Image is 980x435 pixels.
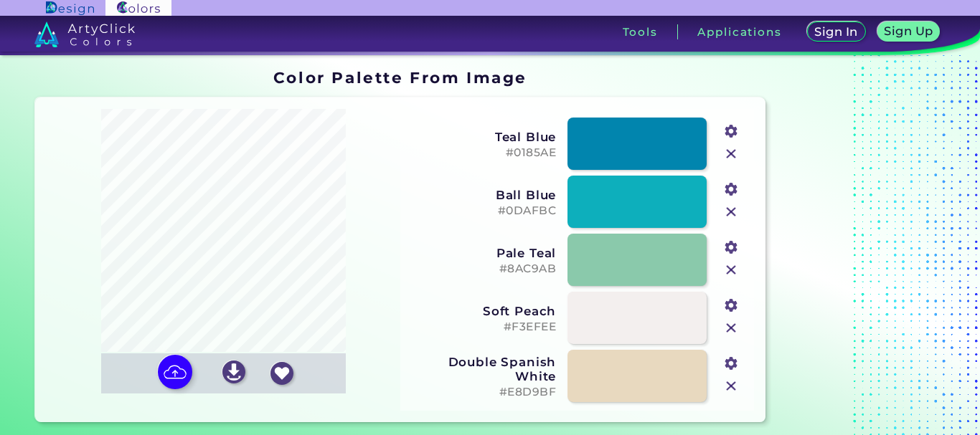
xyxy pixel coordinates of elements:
h5: #F3EFEE [410,320,556,334]
img: icon_close.svg [722,145,740,163]
img: icon picture [158,355,192,389]
h5: #0185AE [410,146,556,160]
h3: Double Spanish White [410,355,556,383]
img: icon_close.svg [722,203,740,221]
h3: Soft Peach [410,304,556,318]
img: icon_close.svg [722,319,740,338]
h3: Teal Blue [410,130,556,144]
img: logo_artyclick_colors_white.svg [34,21,136,47]
h5: #E8D9BF [410,386,556,399]
h3: Ball Blue [410,188,556,202]
img: icon_favourite_white.svg [270,362,293,385]
h5: Sign Up [887,26,931,37]
h1: Color Palette From Image [273,67,527,88]
img: icon_download_white.svg [222,360,245,383]
img: icon_close.svg [722,261,740,279]
h3: Applications [697,27,781,37]
h5: Sign In [817,27,856,37]
h5: #8AC9AB [410,262,556,276]
img: ArtyClick Design logo [46,1,94,15]
img: icon_close.svg [722,377,740,396]
h5: #0DAFBC [410,204,556,218]
a: Sign In [810,23,862,41]
h3: Pale Teal [410,246,556,260]
a: Sign Up [880,23,937,41]
h3: Tools [623,27,658,37]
